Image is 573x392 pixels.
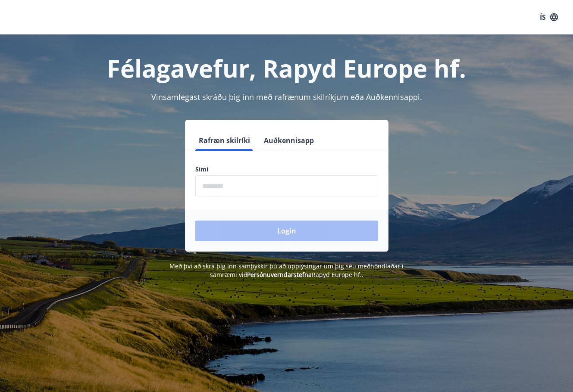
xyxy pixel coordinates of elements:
button: ÍS [535,9,563,25]
span: Með því að skrá þig inn samþykkir þú að upplýsingar um þig séu meðhöndlaðar í samræmi við Rapyd E... [169,262,404,279]
h1: Félagavefur, Rapyd Europe hf. [10,52,563,84]
span: Vinsamlegast skráðu þig inn með rafrænum skilríkjum eða Auðkennisappi. [151,92,422,102]
button: Auðkennisapp [260,130,317,151]
button: Rafræn skilríki [195,130,254,151]
label: Sími [195,165,378,174]
a: Persónuverndarstefna [247,271,312,279]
